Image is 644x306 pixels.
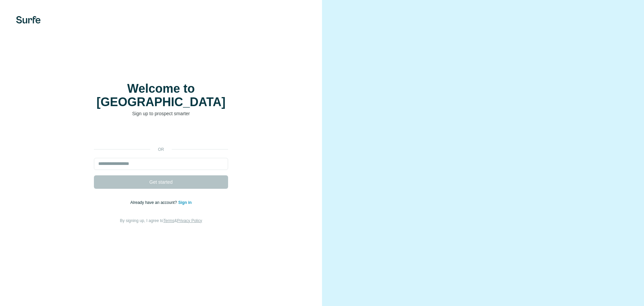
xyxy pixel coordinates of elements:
[150,146,172,152] p: or
[91,127,231,142] iframe: Bouton "Se connecter avec Google"
[163,218,174,223] a: Terms
[130,200,178,205] span: Already have an account?
[16,16,41,24] img: Surfe's logo
[177,218,202,223] a: Privacy Policy
[120,218,202,223] span: By signing up, I agree to &
[94,110,228,117] p: Sign up to prospect smarter
[178,200,192,205] a: Sign in
[94,82,228,109] h1: Welcome to [GEOGRAPHIC_DATA]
